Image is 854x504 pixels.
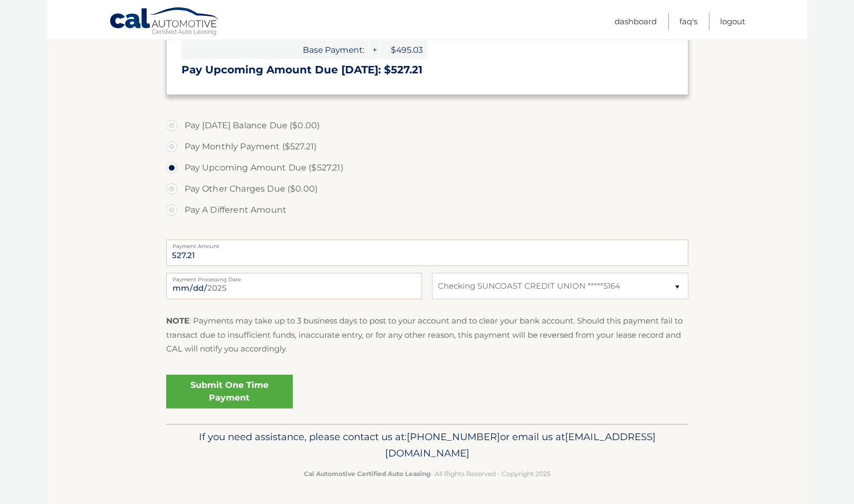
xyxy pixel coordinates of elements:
label: Payment Processing Date [166,273,422,281]
a: FAQ's [679,13,697,30]
span: + [369,41,379,59]
label: Pay Upcoming Amount Due ($527.21) [166,157,688,178]
strong: Cal Automotive Certified Auto Leasing [304,470,430,478]
label: Pay Monthly Payment ($527.21) [166,136,688,157]
a: Logout [720,13,745,30]
span: $495.03 [380,41,427,59]
input: Payment Amount [166,240,688,266]
p: - All Rights Reserved - Copyright 2025 [173,468,682,479]
label: Pay Other Charges Due ($0.00) [166,178,688,199]
label: Pay A Different Amount [166,199,688,221]
h3: Pay Upcoming Amount Due [DATE]: $527.21 [181,63,673,77]
a: Submit One Time Payment [166,375,293,408]
strong: NOTE [166,316,189,326]
a: Cal Automotive [109,7,220,37]
label: Payment Amount [166,240,688,248]
span: Base Payment: [181,41,368,59]
a: Dashboard [615,13,657,30]
p: If you need assistance, please contact us at: or email us at [173,429,682,462]
label: Pay [DATE] Balance Due ($0.00) [166,115,688,136]
p: : Payments may take up to 3 business days to post to your account and to clear your bank account.... [166,314,688,356]
input: Payment Date [166,273,422,299]
span: [PHONE_NUMBER] [407,431,500,443]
